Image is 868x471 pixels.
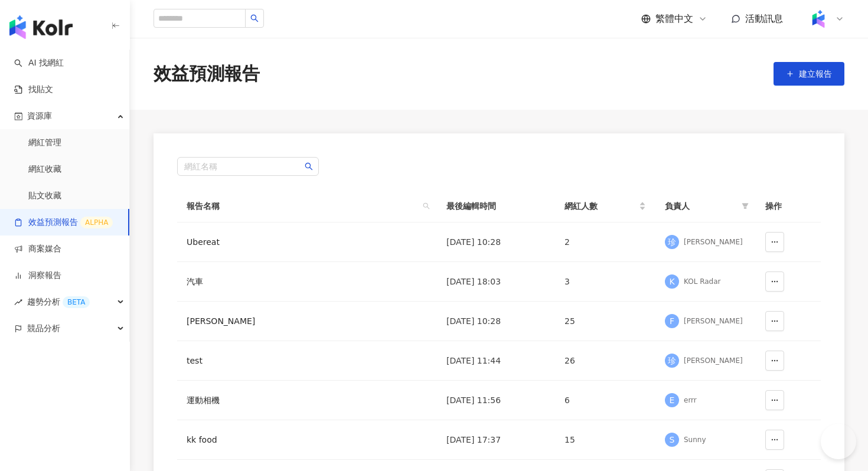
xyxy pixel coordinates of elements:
th: 最後編輯時間 [437,190,555,223]
a: 洞察報告 [14,270,61,282]
div: 汽車 [187,275,328,288]
span: F [670,315,674,328]
img: Kolr%20app%20icon%20%281%29.png [807,8,830,30]
th: 操作 [756,190,821,223]
span: filter [742,202,749,210]
span: search [423,202,430,210]
span: 珍 [668,235,676,248]
div: Ubereat [187,235,328,248]
iframe: Help Scout Beacon - Open [821,424,856,459]
span: S [670,433,675,446]
span: 珍 [668,354,676,367]
div: [PERSON_NAME] [187,315,328,328]
a: 找貼文 [14,84,53,96]
span: 建立報告 [799,69,832,78]
a: searchAI 找網紅 [14,57,64,69]
div: 運動相機 [187,394,328,407]
td: [DATE] 11:56 [437,381,555,420]
span: 6 [564,395,570,405]
span: 26 [564,356,575,365]
td: [DATE] 10:28 [437,302,555,341]
span: 25 [564,316,575,326]
div: errr [684,395,697,405]
div: test [187,354,328,367]
span: search [250,14,259,22]
button: 建立報告 [774,62,844,86]
div: [PERSON_NAME] [684,237,743,247]
div: kk food [187,433,328,446]
td: [DATE] 11:44 [437,341,555,381]
span: search [420,197,432,215]
a: 效益預測報告ALPHA [14,217,113,228]
span: 競品分析 [27,315,60,342]
span: search [305,162,313,171]
span: 15 [564,435,575,444]
span: filter [739,197,751,215]
span: 趨勢分析 [27,289,90,315]
td: [DATE] 17:37 [437,420,555,460]
th: 網紅人數 [555,190,655,223]
span: 網紅人數 [564,199,637,212]
div: [PERSON_NAME] [684,316,743,326]
span: 3 [564,277,570,286]
span: E [670,394,675,407]
img: logo [9,15,73,39]
div: Sunny [684,435,706,445]
a: 商案媒合 [14,243,61,255]
div: 效益預測報告 [154,61,260,86]
div: BETA [63,296,90,308]
span: K [669,275,674,288]
span: 繁體中文 [655,12,693,25]
td: [DATE] 10:28 [437,223,555,262]
span: 報告名稱 [187,199,418,212]
span: rise [14,298,22,306]
div: KOL Radar [684,277,721,287]
a: 網紅管理 [28,137,61,149]
span: 2 [564,237,570,247]
span: 活動訊息 [745,13,783,24]
div: [PERSON_NAME] [684,356,743,366]
span: 資源庫 [27,103,52,129]
a: 網紅收藏 [28,163,61,175]
span: 負責人 [665,199,737,212]
a: 貼文收藏 [28,190,61,202]
td: [DATE] 18:03 [437,262,555,302]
